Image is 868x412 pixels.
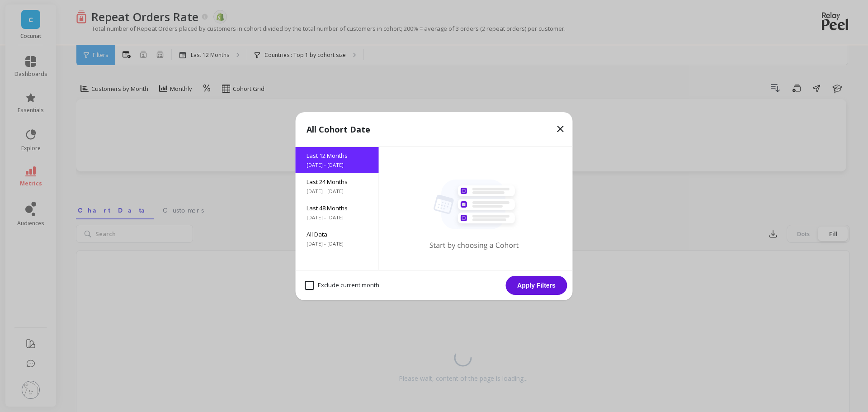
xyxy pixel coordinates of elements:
span: [DATE] - [DATE] [307,161,368,169]
p: All Cohort Date [307,123,370,136]
span: [DATE] - [DATE] [307,188,368,195]
span: [DATE] - [DATE] [307,214,368,221]
span: [DATE] - [DATE] [307,240,368,247]
span: Last 24 Months [307,178,368,186]
span: Last 12 Months [307,152,368,160]
span: All Data [307,230,368,238]
span: Exclude current month [305,281,379,290]
button: Apply Filters [506,276,567,295]
span: Last 48 Months [307,204,368,212]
